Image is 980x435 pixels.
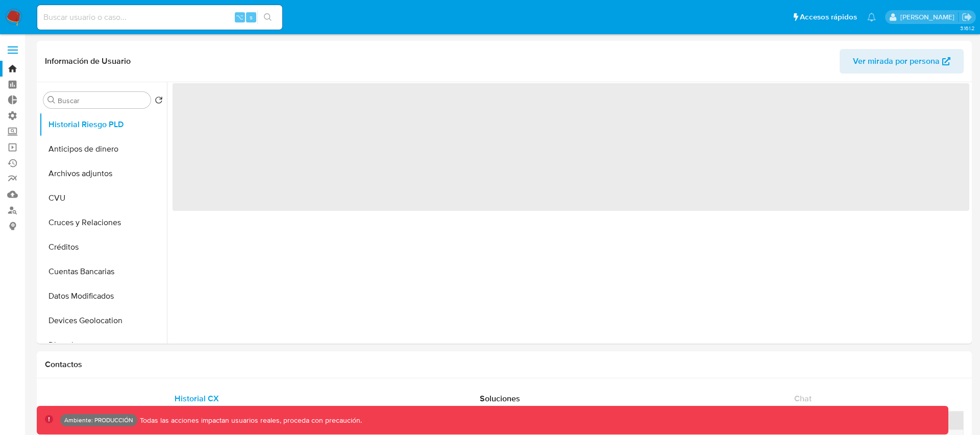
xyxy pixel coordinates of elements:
[39,333,167,357] button: Direcciones
[39,259,167,284] button: Cuentas Bancarias
[37,11,282,24] input: Buscar usuario o caso...
[840,49,964,74] button: Ver mirada por persona
[962,12,972,22] a: Salir
[39,235,167,259] button: Créditos
[39,308,167,333] button: Devices Geolocation
[137,416,362,425] p: Todas las acciones impactan usuarios reales, proceda con precaución.
[39,284,167,308] button: Datos Modificados
[175,393,219,404] span: Historial CX
[480,393,520,404] span: Soluciones
[853,49,940,74] span: Ver mirada por persona
[39,186,167,210] button: CVU
[794,393,812,404] span: Chat
[173,83,969,211] span: ‌
[45,56,131,66] h1: Información de Usuario
[250,12,253,22] span: s
[39,161,167,186] button: Archivos adjuntos
[39,210,167,235] button: Cruces y Relaciones
[155,96,163,107] button: Volver al orden por defecto
[45,359,964,370] h1: Contactos
[800,12,857,22] span: Accesos rápidos
[58,96,146,105] input: Buscar
[257,10,278,25] button: search-icon
[867,13,876,21] a: Notificaciones
[39,112,167,137] button: Historial Riesgo PLD
[47,96,56,104] button: Buscar
[39,137,167,161] button: Anticipos de dinero
[900,12,958,22] p: nicolas.tolosa@mercadolibre.com
[236,12,243,22] span: ⌥
[64,418,133,422] p: Ambiente: PRODUCCIÓN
